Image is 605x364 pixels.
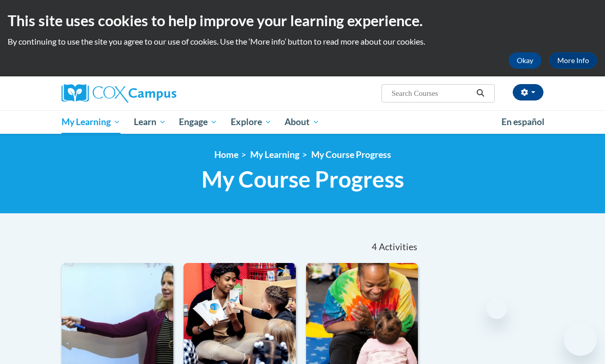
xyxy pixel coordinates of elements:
[501,116,544,127] span: En español
[224,110,278,134] a: Explore
[231,116,272,128] span: Explore
[509,52,541,69] button: Okay
[487,298,507,319] iframe: Close message
[134,116,166,128] span: Learn
[372,241,377,253] span: 4
[62,116,120,128] span: My Learning
[549,52,597,69] a: More Info
[278,110,327,134] a: About
[214,149,238,160] a: Home
[391,87,473,99] input: Search Courses
[285,116,319,128] span: About
[8,36,597,47] p: By continuing to use the site you agree to our use of cookies. Use the ‘More info’ button to read...
[55,110,127,134] a: My Learning
[564,323,597,356] iframe: Button to launch messaging window
[473,87,488,99] button: Search
[8,10,597,31] h2: This site uses cookies to help improve your learning experience.
[495,111,551,133] a: En español
[311,149,391,160] a: My Course Progress
[54,110,551,134] div: Main menu
[201,166,404,193] span: My Course Progress
[62,84,176,103] img: Cox Campus
[127,110,173,134] a: Learn
[250,149,299,160] a: My Learning
[62,84,212,103] a: Cox Campus
[379,241,417,253] span: Activities
[172,110,224,134] a: Engage
[179,116,217,128] span: Engage
[513,84,543,100] button: Account Settings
